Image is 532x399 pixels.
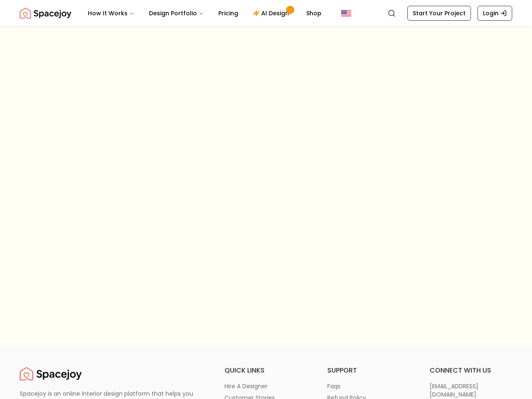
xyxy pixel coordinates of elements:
img: Spacejoy Logo [20,366,82,382]
a: Shop [300,5,328,21]
a: faqs [327,382,410,390]
nav: Main [81,5,328,21]
button: How It Works [81,5,141,21]
p: faqs [327,382,340,390]
a: Spacejoy [20,366,82,382]
a: hire a designer [225,382,307,390]
button: Design Portfolio [142,5,210,21]
a: Spacejoy [20,5,71,21]
img: Spacejoy Logo [20,5,71,21]
h6: connect with us [430,366,512,375]
h6: quick links [225,366,307,375]
h6: support [327,366,410,375]
a: AI Design [246,5,298,21]
a: [EMAIL_ADDRESS][DOMAIN_NAME] [430,382,512,399]
a: Login [478,6,512,21]
a: Start Your Project [407,6,471,21]
p: hire a designer [225,382,267,390]
a: Pricing [212,5,245,21]
img: United States [341,8,351,18]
